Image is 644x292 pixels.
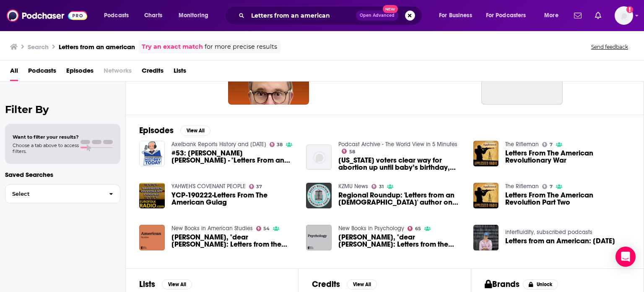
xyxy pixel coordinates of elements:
[338,157,463,171] a: Ohio voters clear way for abortion up until baby’s birthday, World Bank cuts funding for Uganda o...
[139,225,165,250] img: Mimi Khúc, "dear elia: Letters from the Asian American Abyss" (Duke UP, 2023)
[5,171,120,179] p: Saved Searches
[542,142,553,147] a: 7
[59,43,135,51] h3: Letters from an american
[571,8,585,23] a: Show notifications dropdown
[349,150,355,154] span: 58
[171,183,246,190] a: YAHWEH'S COVENANT PEOPLE
[592,8,605,23] a: Show notifications dropdown
[360,13,395,18] span: Open Advanced
[171,225,253,232] a: New Books in American Studies
[338,192,463,206] a: Regional Roundup: 'Letters from an American' author on our democracy
[5,184,120,203] button: Select
[28,64,56,81] span: Podcasts
[142,64,164,81] a: Credits
[306,145,332,170] img: Ohio voters clear way for abortion up until baby’s birthday, World Bank cuts funding for Uganda o...
[139,279,155,289] h2: Lists
[312,279,340,289] h2: Credits
[615,6,633,25] img: User Profile
[379,185,384,189] span: 31
[139,141,165,166] img: #53: Heather Cox Richardson - "Letters From an American"
[248,9,356,22] input: Search podcasts, credits, & more...
[142,42,203,52] a: Try an exact match
[485,279,519,289] h2: Brands
[13,134,79,140] span: Want to filter your results?
[433,9,483,22] button: open menu
[338,183,368,190] a: KZMU News
[306,183,332,208] img: Regional Roundup: 'Letters from an American' author on our democracy
[171,141,266,148] a: Axelbank Reports History and Today
[174,64,186,81] a: Lists
[144,10,162,21] span: Charts
[7,8,87,24] img: Podchaser - Follow, Share and Rate Podcasts
[306,225,332,250] img: Mimi Khúc, "dear elia: Letters from the Asian American Abyss" (Duke UP, 2023)
[615,6,633,25] button: Show profile menu
[505,183,539,190] a: The Rifleman
[171,192,296,206] span: YCP-190222-Letters From The American Gulag
[473,225,499,250] img: Letters from an American: June 17, 2024
[205,42,277,52] span: for more precise results
[270,142,283,147] a: 38
[347,279,377,289] button: View All
[139,183,165,208] img: YCP-190222-Letters From The American Gulag
[28,43,49,51] h3: Search
[104,64,132,81] span: Networks
[171,150,296,164] span: #53: [PERSON_NAME] [PERSON_NAME] - "Letters From an [DEMOGRAPHIC_DATA]"
[180,126,210,136] button: View All
[473,141,499,166] img: Letters From The American Revolutionary War
[338,234,463,248] a: Mimi Khúc, "dear elia: Letters from the Asian American Abyss" (Duke UP, 2023)
[263,227,270,231] span: 54
[439,10,472,21] span: For Business
[415,227,421,231] span: 65
[233,6,430,25] div: Search podcasts, credits, & more...
[338,192,463,206] span: Regional Roundup: 'Letters from an [DEMOGRAPHIC_DATA]' author on our democracy
[505,150,630,164] a: Letters From The American Revolutionary War
[542,184,553,189] a: 7
[338,225,404,232] a: New Books in Psychology
[356,11,398,21] button: Open AdvancedNew
[5,191,102,197] span: Select
[338,141,457,148] a: Podcast Archive - The World View in 5 Minutes
[505,192,630,206] a: Letters From The American Revolution Part Two
[408,226,421,231] a: 65
[173,9,219,22] button: open menu
[626,6,633,13] svg: Add a profile image
[5,103,120,116] h2: Filter By
[66,64,93,81] a: Episodes
[523,279,558,289] button: Unlock
[473,183,499,208] img: Letters From The American Revolution Part Two
[139,279,192,289] a: ListsView All
[505,141,539,148] a: The Rifleman
[171,150,296,164] a: #53: Heather Cox Richardson - "Letters From an American"
[179,10,208,21] span: Monitoring
[139,125,210,136] a: EpisodesView All
[249,184,262,189] a: 37
[486,10,526,21] span: For Podcasters
[13,142,79,154] span: Choose a tab above to access filters.
[505,229,592,236] a: interfluidity, subscribed podcasts
[480,9,538,22] button: open menu
[615,6,633,25] span: Logged in as gbrussel
[371,184,384,189] a: 31
[98,9,140,22] button: open menu
[342,149,355,154] a: 58
[615,247,636,267] div: Open Intercom Messenger
[383,5,398,13] span: New
[10,64,18,81] span: All
[256,185,262,189] span: 37
[171,234,296,248] a: Mimi Khúc, "dear elia: Letters from the Asian American Abyss" (Duke UP, 2023)
[104,10,129,21] span: Podcasts
[256,226,270,231] a: 54
[538,9,569,22] button: open menu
